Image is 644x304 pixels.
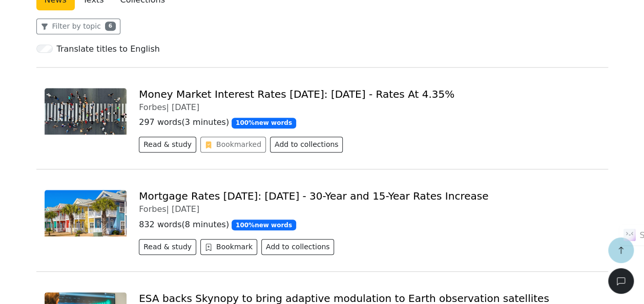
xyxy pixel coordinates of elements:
[139,102,599,112] div: Forbes |
[57,44,160,54] h6: Translate titles to English
[172,204,199,214] span: [DATE]
[139,141,200,151] a: Read & study
[232,118,296,128] span: 100 % new words
[139,116,599,128] p: 297 words ( 3 minutes )
[105,21,116,31] span: 6
[139,88,454,100] a: Money Market Interest Rates [DATE]: [DATE] - Rates At 4.35%
[232,220,296,230] span: 100 % new words
[139,190,488,202] a: Mortgage Rates [DATE]: [DATE] - 30-Year and 15-Year Rates Increase
[172,102,199,112] span: [DATE]
[139,244,200,253] a: Read & study
[45,190,127,236] img: 6-8.jpg
[261,239,335,255] button: Add to collections
[139,219,599,231] p: 832 words ( 8 minutes )
[270,137,343,153] button: Add to collections
[36,18,120,34] button: Filter by topic6
[139,137,196,153] button: Read & study
[139,239,196,255] button: Read & study
[45,88,127,134] img: getty_mma_rates_generic3.jpeg
[139,204,599,214] div: Forbes |
[200,239,257,255] button: Bookmark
